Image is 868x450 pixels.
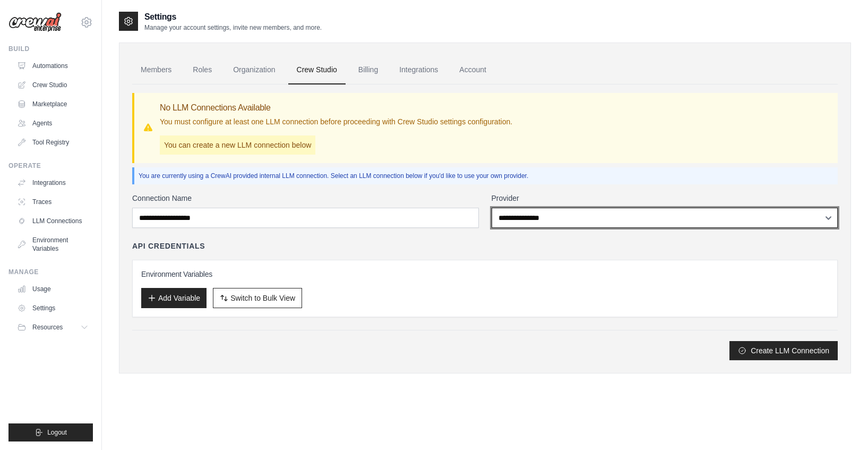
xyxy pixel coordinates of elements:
a: Usage [13,281,93,298]
a: Tool Registry [13,134,93,151]
button: Logout [8,423,93,441]
a: LLM Connections [13,213,93,230]
a: Crew Studio [288,56,346,84]
span: Resources [32,323,63,332]
a: Crew Studio [13,77,93,94]
a: Organization [225,56,283,84]
div: Build [8,45,93,53]
h4: API Credentials [132,241,205,251]
a: Traces [13,193,93,210]
h2: Settings [144,11,322,23]
label: Provider [492,193,838,203]
button: Create LLM Connection [729,341,838,360]
h3: Environment Variables [141,269,829,279]
div: Manage [8,268,93,276]
span: Switch to Bulk View [230,293,295,303]
h3: No LLM Connections Available [160,101,512,114]
a: Integrations [13,174,93,191]
a: Integrations [391,56,446,84]
a: Environment Variables [13,232,93,257]
div: Operate [8,162,93,170]
label: Connection Name [132,193,479,203]
p: You must configure at least one LLM connection before proceeding with Crew Studio settings config... [160,116,512,127]
a: Members [132,56,180,84]
a: Account [451,56,495,84]
img: Logo [8,12,62,32]
button: Switch to Bulk View [213,288,302,308]
button: Add Variable [141,288,207,308]
p: You are currently using a CrewAI provided internal LLM connection. Select an LLM connection below... [139,172,833,180]
a: Billing [350,56,386,84]
a: Settings [13,300,93,317]
button: Resources [13,319,93,336]
a: Marketplace [13,96,93,113]
a: Automations [13,57,93,74]
a: Agents [13,115,93,132]
p: You can create a new LLM connection below [160,135,315,155]
p: Manage your account settings, invite new members, and more. [144,23,322,32]
span: Logout [47,428,67,437]
iframe: Chat Widget [815,399,868,450]
a: Roles [184,56,220,84]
